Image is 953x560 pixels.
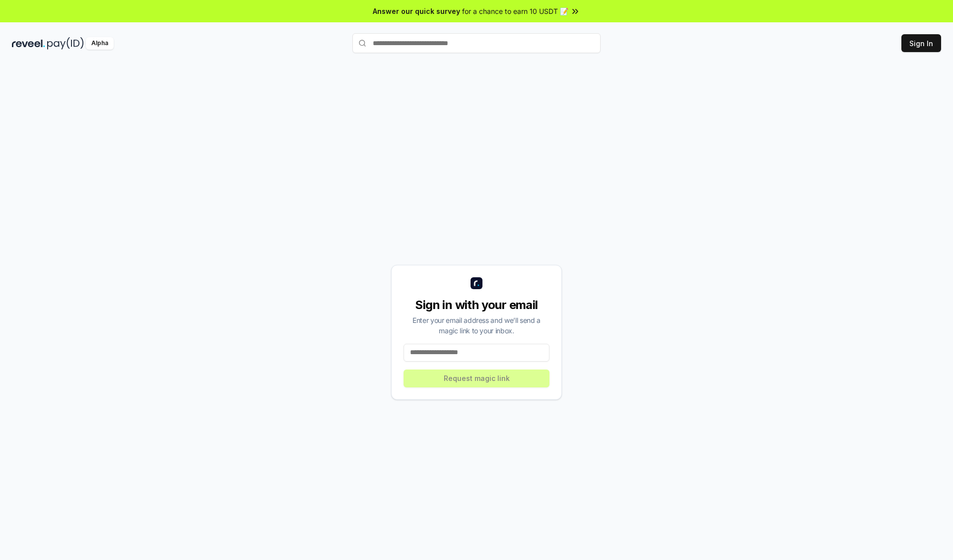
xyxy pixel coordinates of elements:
span: for a chance to earn 10 USDT 📝 [462,6,568,16]
div: Alpha [86,37,114,50]
div: Enter your email address and we’ll send a magic link to your inbox. [404,315,549,336]
img: logo_small [471,277,482,289]
div: Sign in with your email [404,297,549,313]
span: Answer our quick survey [373,6,460,16]
button: Sign In [901,34,941,52]
img: pay_id [47,37,84,50]
img: reveel_dark [12,37,45,50]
